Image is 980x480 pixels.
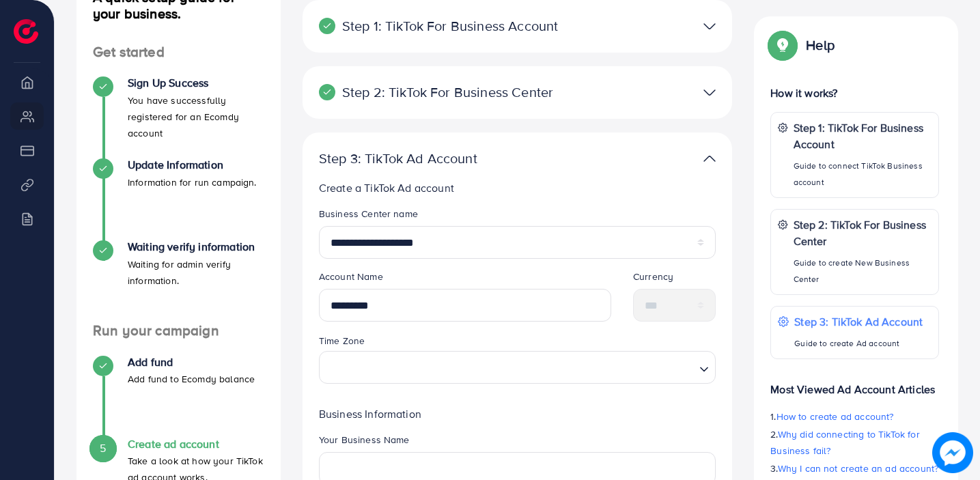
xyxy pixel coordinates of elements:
p: 3. [770,460,939,477]
li: Update Information [76,158,281,240]
img: image [932,432,973,473]
p: How it works? [770,85,939,101]
img: TikTok partner [703,149,716,169]
img: logo [14,19,38,44]
img: TikTok partner [703,16,716,36]
h4: Run your campaign [76,322,281,339]
p: Step 2: TikTok For Business Center [794,216,932,249]
img: Popup guide [770,33,795,57]
p: Step 1: TikTok For Business Account [794,119,932,152]
p: Step 1: TikTok For Business Account [319,18,576,34]
p: Step 2: TikTok For Business Center [319,84,576,100]
input: Search for option [325,354,695,380]
h4: Create ad account [128,438,264,451]
legend: Your Business Name [319,433,716,452]
span: 5 [100,440,106,456]
legend: Business Center name [319,207,716,226]
p: Waiting for admin verify information. [128,256,264,289]
p: Add fund to Ecomdy balance [128,371,255,387]
p: Guide to create Ad account [794,335,923,352]
label: Time Zone [319,334,365,348]
img: TikTok partner [703,83,716,102]
div: Search for option [319,351,716,384]
span: Why I can not create an ad account? [778,462,939,475]
p: Step 3: TikTok Ad Account [794,313,923,330]
h4: Get started [76,44,281,61]
span: How to create ad account? [776,410,894,423]
h4: Update Information [128,158,257,171]
span: Why did connecting to TikTok for Business fail? [770,427,919,457]
h4: Sign Up Success [128,76,264,89]
p: You have successfully registered for an Ecomdy account [128,92,264,141]
p: Information for run campaign. [128,174,257,190]
legend: Account Name [319,270,611,289]
p: Step 3: TikTok Ad Account [319,150,576,167]
p: 2. [770,426,939,459]
p: Business Information [319,406,716,422]
legend: Currency [633,270,716,289]
p: Create a TikTok Ad account [319,180,716,196]
li: Sign Up Success [76,76,281,158]
h4: Add fund [128,356,255,369]
p: Guide to connect TikTok Business account [794,158,932,190]
li: Waiting verify information [76,240,281,322]
p: Most Viewed Ad Account Articles [770,370,939,397]
p: 1. [770,408,939,425]
h4: Waiting verify information [128,240,264,253]
p: Guide to create New Business Center [794,255,932,287]
li: Add fund [76,356,281,438]
p: Help [806,37,835,53]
